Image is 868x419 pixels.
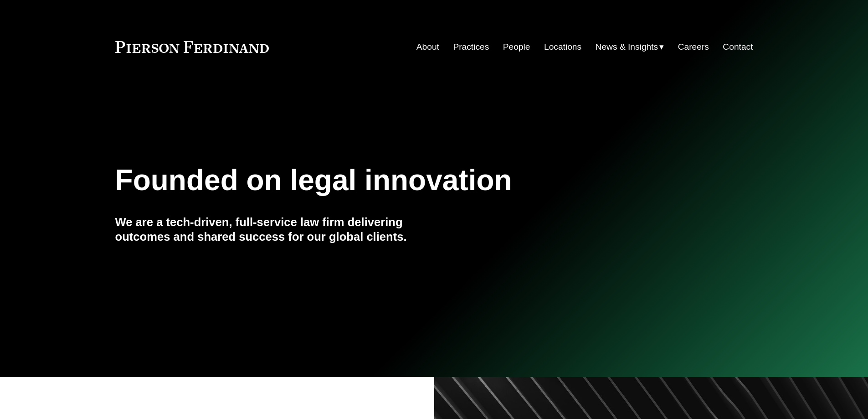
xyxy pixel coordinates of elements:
a: folder dropdown [596,38,664,56]
a: About [416,38,439,56]
a: Careers [678,38,709,56]
span: News & Insights [596,39,658,55]
a: People [503,38,530,56]
a: Locations [544,38,581,56]
a: Practices [453,38,489,56]
a: Contact [723,38,753,56]
h1: Founded on legal innovation [115,164,647,197]
h4: We are a tech-driven, full-service law firm delivering outcomes and shared success for our global... [115,215,434,244]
